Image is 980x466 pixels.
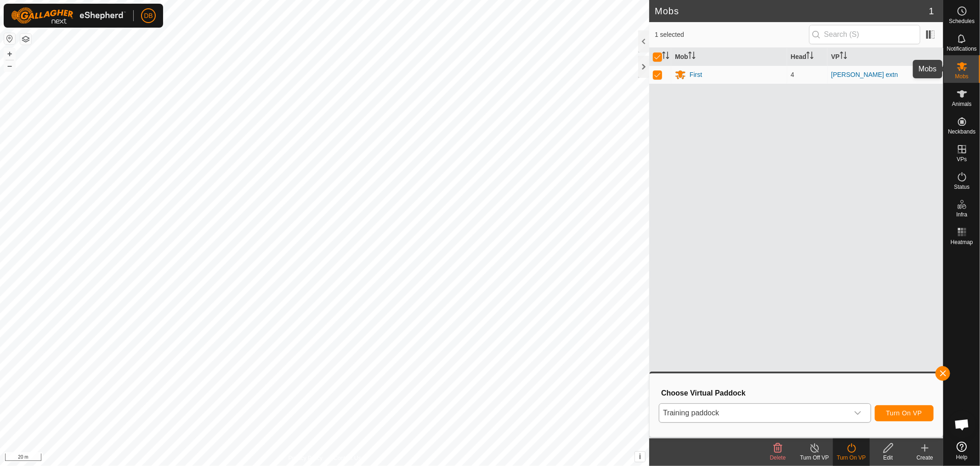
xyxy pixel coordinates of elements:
span: Neckbands [948,129,975,134]
span: Training paddock [659,404,849,422]
span: Mobs [955,74,969,79]
span: 1 [929,4,934,18]
a: [PERSON_NAME] extn [831,71,898,78]
a: Contact Us [334,454,361,462]
span: Infra [956,212,967,217]
th: VP [827,48,943,66]
span: Notifications [947,46,977,52]
span: Turn On VP [886,409,922,417]
span: Schedules [949,18,974,24]
span: 1 selected [655,30,809,40]
div: Open chat [948,411,976,438]
span: Animals [952,101,972,107]
img: Gallagher Logo [11,7,126,24]
span: Status [954,184,969,190]
input: Search (S) [809,25,920,44]
div: dropdown trigger [849,404,867,422]
h3: Choose Virtual Paddock [661,389,934,397]
p-sorticon: Activate to sort [662,53,669,60]
th: Head [787,48,827,66]
p-sorticon: Activate to sort [688,53,696,60]
span: Delete [770,454,786,461]
span: Heatmap [951,239,973,245]
a: Privacy Policy [289,454,323,462]
p-sorticon: Activate to sort [806,53,814,60]
div: Edit [870,454,906,462]
div: Turn On VP [833,454,870,462]
span: Help [956,454,968,460]
th: Mob [671,48,787,66]
span: DB [144,11,153,21]
span: VPs [957,157,967,162]
span: 4 [791,71,794,78]
p-sorticon: Activate to sort [840,53,847,60]
button: Reset Map [4,33,15,44]
div: First [690,70,702,80]
button: Turn On VP [875,405,934,421]
h2: Mobs [655,6,929,17]
div: Turn Off VP [796,454,833,462]
button: Map Layers [20,34,31,45]
a: Help [944,438,980,464]
div: Create [906,454,943,462]
button: + [4,48,15,59]
span: i [639,453,641,460]
button: – [4,60,15,71]
button: i [635,452,645,462]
